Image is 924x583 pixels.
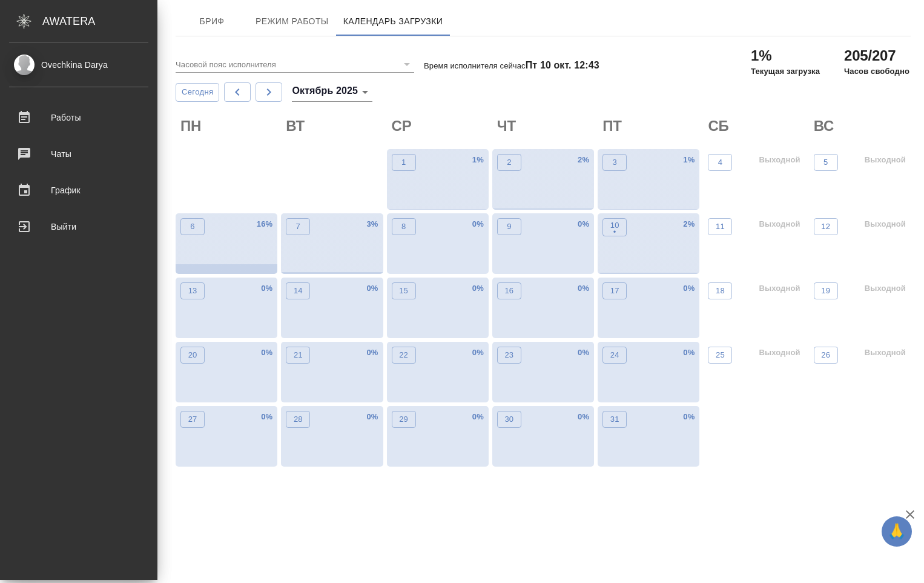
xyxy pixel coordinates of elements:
[708,116,805,136] h2: СБ
[286,411,310,428] button: 28
[292,82,372,102] div: Октябрь 2025
[294,413,303,425] p: 28
[343,14,443,29] span: Календарь загрузки
[9,58,148,72] div: Ovechkina Darya
[708,154,732,171] button: 4
[497,116,594,136] h2: ЧТ
[401,221,406,233] p: 8
[392,347,416,364] button: 22
[399,285,408,297] p: 15
[504,285,513,297] p: 16
[610,349,619,361] p: 24
[497,411,521,428] button: 30
[821,349,830,361] p: 26
[497,154,521,171] button: 2
[602,411,627,428] button: 31
[823,156,828,168] p: 5
[578,218,589,230] p: 0 %
[261,282,272,295] p: 0 %
[610,226,619,238] p: •
[286,116,383,136] h2: ВТ
[814,154,838,171] button: 5
[865,154,906,166] p: Выходной
[401,156,406,168] p: 1
[472,218,484,230] p: 0 %
[716,221,725,233] p: 11
[286,218,310,235] button: 7
[472,282,484,295] p: 0 %
[497,218,521,235] button: 9
[814,282,838,299] button: 19
[497,282,521,299] button: 16
[261,411,272,423] p: 0 %
[708,282,732,299] button: 18
[814,218,838,235] button: 12
[3,212,154,242] a: Выйти
[865,347,906,359] p: Выходной
[821,285,830,297] p: 19
[507,156,511,168] p: 2
[718,156,722,168] p: 4
[257,218,272,230] p: 16 %
[602,218,627,236] button: 10•
[844,46,909,65] h2: 205/207
[472,154,484,166] p: 1 %
[392,411,416,428] button: 29
[886,519,907,544] span: 🙏
[716,285,725,297] p: 18
[256,14,329,29] span: Режим работы
[683,411,695,423] p: 0 %
[578,347,589,359] p: 0 %
[602,154,627,171] button: 3
[180,218,205,235] button: 6
[602,116,699,136] h2: ПТ
[180,411,205,428] button: 27
[366,282,378,295] p: 0 %
[294,349,303,361] p: 21
[392,116,489,136] h2: СР
[392,282,416,299] button: 15
[683,218,695,230] p: 2 %
[708,218,732,235] button: 11
[472,411,484,423] p: 0 %
[759,154,800,166] p: Выходной
[759,218,800,230] p: Выходной
[42,9,157,33] div: AWATERA
[612,156,616,168] p: 3
[602,282,627,299] button: 17
[182,85,213,99] span: Сегодня
[683,282,695,295] p: 0 %
[261,347,272,359] p: 0 %
[294,285,303,297] p: 14
[844,65,909,78] p: Часов свободно
[399,349,408,361] p: 22
[708,347,732,364] button: 25
[424,61,599,70] p: Время исполнителя сейчас
[683,347,695,359] p: 0 %
[610,413,619,425] p: 31
[602,347,627,364] button: 24
[366,411,378,423] p: 0 %
[497,347,521,364] button: 23
[190,221,194,233] p: 6
[578,282,589,295] p: 0 %
[366,347,378,359] p: 0 %
[716,349,725,361] p: 25
[504,413,513,425] p: 30
[610,219,619,232] p: 10
[392,218,416,235] button: 8
[366,218,378,230] p: 3 %
[814,116,911,136] h2: ВС
[751,65,820,78] p: Текущая загрузка
[180,116,277,136] h2: ПН
[3,175,154,205] a: График
[865,282,906,295] p: Выходной
[759,282,800,295] p: Выходной
[399,413,408,425] p: 29
[188,285,197,297] p: 13
[526,60,599,70] h4: Пт 10 окт. 12:43
[286,347,310,364] button: 21
[296,221,300,233] p: 7
[392,154,416,171] button: 1
[9,181,148,199] div: График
